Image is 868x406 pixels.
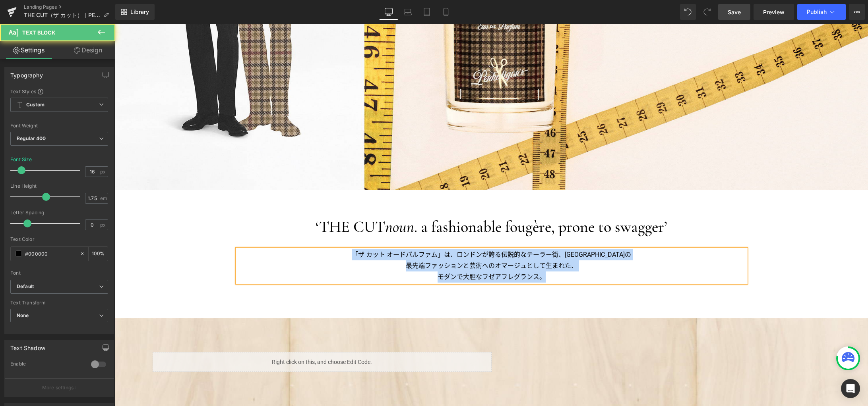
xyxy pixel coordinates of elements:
[10,210,108,216] div: Letter Spacing
[24,4,115,10] a: Landing Pages
[10,88,108,94] div: Text Styles
[17,135,46,141] b: Regular 400
[797,4,846,20] button: Publish
[115,4,155,20] a: New Library
[59,41,117,59] a: Design
[25,249,76,258] input: Color
[10,270,108,276] div: Font
[10,300,108,306] div: Text Transform
[26,102,45,108] b: Custom
[42,384,74,391] p: More settings
[680,4,696,20] button: Undo
[807,9,827,15] span: Publish
[379,4,398,20] a: Desktop
[122,194,631,212] h3: ‘THE CUT . a fashionable fougère, prone to swagger’
[10,340,45,351] div: Text Shadow
[17,312,29,318] b: None
[699,4,715,20] button: Redo
[17,283,34,290] i: Default
[841,379,860,398] div: Open Intercom Messenger
[10,361,83,369] div: Enable
[5,378,114,397] button: More settings
[398,4,417,20] a: Laptop
[22,29,55,36] span: Text Block
[10,237,108,242] div: Text Color
[100,222,107,227] span: px
[763,8,785,16] span: Preview
[728,8,741,16] span: Save
[10,157,32,162] div: Font Size
[89,247,108,261] div: %
[10,67,43,79] div: Typography
[10,123,108,129] div: Font Weight
[436,4,455,20] a: Mobile
[100,169,107,174] span: px
[122,248,631,259] p: モダンで大胆なフゼアフレグランス。
[270,193,299,212] i: noun
[130,8,149,15] span: Library
[100,196,107,201] span: em
[754,4,794,20] a: Preview
[122,237,631,248] p: 最先端ファッションと芸術へのオマージュとして生まれた、
[10,183,108,189] div: Line Height
[122,225,631,237] p: 「ザ カット オードパルファム」は、ロンドンが誇る伝説的なテーラー街、[GEOGRAPHIC_DATA]の
[24,12,100,18] span: THE CUT（ザ カット）｜PENHALIGON'S（ペンハリガン）
[849,4,865,20] button: More
[417,4,436,20] a: Tablet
